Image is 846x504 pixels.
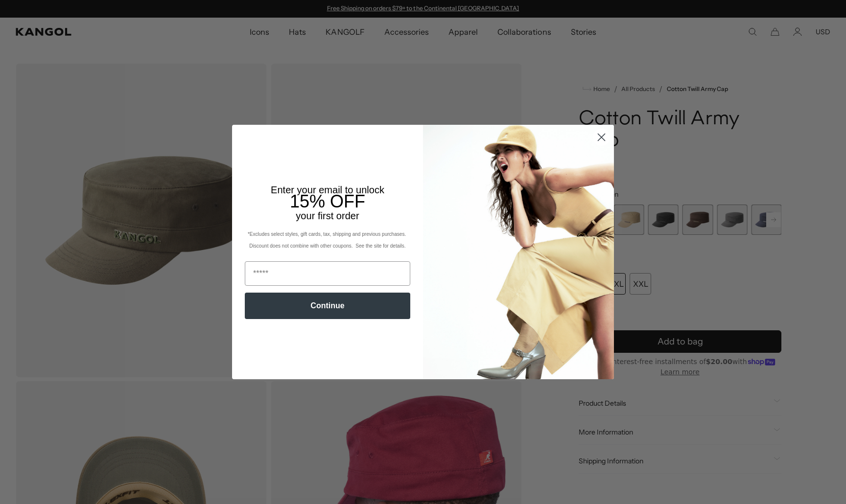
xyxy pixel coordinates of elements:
[296,210,359,221] span: your first order
[593,129,610,146] button: Close dialog
[271,184,384,195] span: Enter your email to unlock
[245,293,410,319] button: Continue
[423,125,614,379] img: 93be19ad-e773-4382-80b9-c9d740c9197f.jpeg
[245,261,410,286] input: Email
[290,191,365,211] span: 15% OFF
[248,231,407,249] span: *Excludes select styles, gift cards, tax, shipping and previous purchases. Discount does not comb...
